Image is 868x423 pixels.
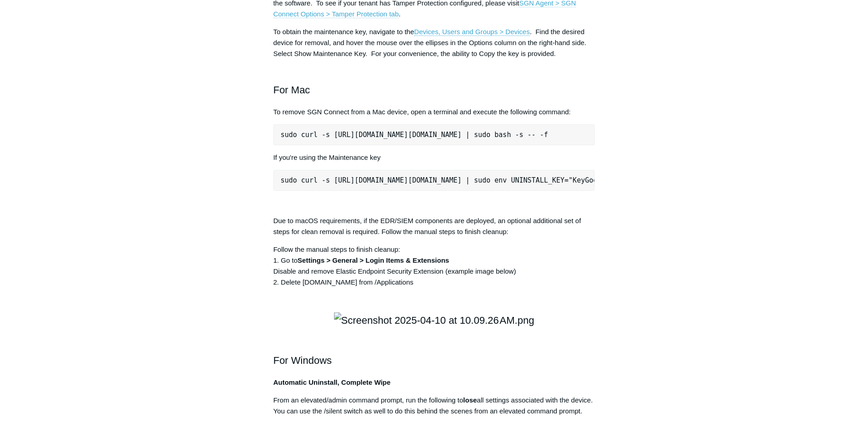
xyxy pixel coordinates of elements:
p: To remove SGN Connect from a Mac device, open a terminal and execute the following command: [273,107,595,117]
p: Follow the manual steps to finish cleanup: 1. Go to Disable and remove Elastic Endpoint Security ... [273,244,595,288]
p: To obtain the maintenance key, navigate to the . Find the desired device for removal, and hover t... [273,26,595,59]
strong: Settings > General > Login Items & Extensions [298,256,449,264]
strong: lose [463,396,477,404]
h2: For Windows [273,336,595,368]
p: If you're using the Maintenance key [273,152,595,163]
pre: sudo curl -s [URL][DOMAIN_NAME][DOMAIN_NAME] | sudo env UNINSTALL_KEY="KeyGoesHere" bash -s -- -f [273,170,595,191]
img: Screenshot 2025-04-10 at 10.09.26 AM.png [334,312,534,328]
h2: For Mac [273,66,595,98]
span: From an elevated/admin command prompt, run the following to all settings associated with the devi... [273,396,593,415]
pre: sudo curl -s [URL][DOMAIN_NAME][DOMAIN_NAME] | sudo bash -s -- -f [273,124,595,145]
strong: Automatic Uninstall, Complete Wipe [273,378,390,386]
p: Due to macOS requirements, if the EDR/SIEM components are deployed, an optional additional set of... [273,215,595,237]
a: Devices, Users and Groups > Devices [414,28,530,36]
